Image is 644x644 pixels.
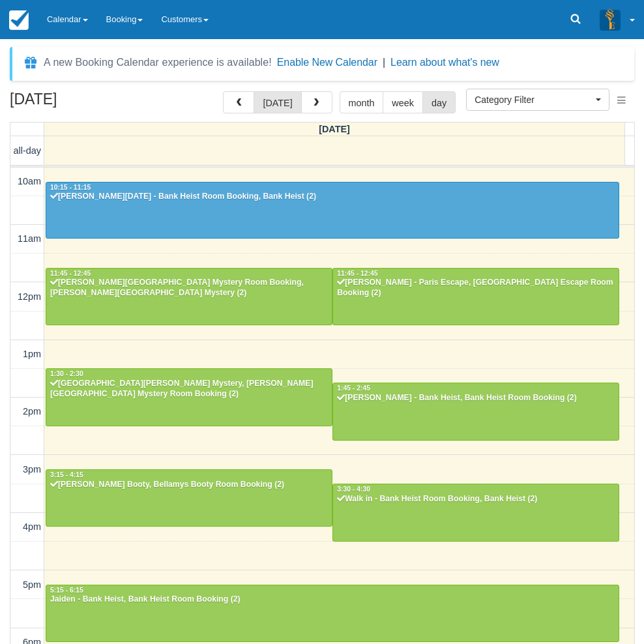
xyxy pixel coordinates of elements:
span: 11am [18,233,41,244]
button: week [383,91,423,113]
span: 1:30 - 2:30 [50,370,83,377]
span: all-day [14,145,41,156]
span: 10:15 - 11:15 [50,184,91,191]
span: 10am [18,176,41,186]
a: 3:15 - 4:15[PERSON_NAME] Booty, Bellamys Booty Room Booking (2) [46,469,332,527]
div: [GEOGRAPHIC_DATA][PERSON_NAME] Mystery, [PERSON_NAME][GEOGRAPHIC_DATA] Mystery Room Booking (2) [50,379,329,400]
button: day [422,91,456,113]
a: 11:45 - 12:45[PERSON_NAME] - Paris Escape, [GEOGRAPHIC_DATA] Escape Room Booking (2) [332,268,619,325]
button: Enable New Calendar [277,56,377,69]
div: A new Booking Calendar experience is available! [44,55,272,70]
span: 1pm [23,349,41,359]
span: 1:45 - 2:45 [337,385,370,392]
h2: [DATE] [10,91,175,115]
a: 1:45 - 2:45[PERSON_NAME] - Bank Heist, Bank Heist Room Booking (2) [332,383,619,440]
div: [PERSON_NAME] Booty, Bellamys Booty Room Booking (2) [50,480,329,490]
span: | [383,57,385,68]
span: 4pm [23,521,41,532]
span: Category Filter [475,93,593,106]
div: [PERSON_NAME] - Bank Heist, Bank Heist Room Booking (2) [336,393,615,403]
span: 3:30 - 4:30 [337,486,370,493]
a: 10:15 - 11:15[PERSON_NAME][DATE] - Bank Heist Room Booking, Bank Heist (2) [46,182,619,239]
span: 5pm [23,579,41,590]
div: [PERSON_NAME][DATE] - Bank Heist Room Booking, Bank Heist (2) [50,192,615,202]
a: Learn about what's new [390,57,499,68]
a: 5:15 - 6:15Jaiden - Bank Heist, Bank Heist Room Booking (2) [46,585,619,642]
button: month [340,91,384,113]
span: 3:15 - 4:15 [50,471,83,478]
span: 3pm [23,464,41,475]
a: 3:30 - 4:30Walk in - Bank Heist Room Booking, Bank Heist (2) [332,484,619,541]
div: Walk in - Bank Heist Room Booking, Bank Heist (2) [336,494,615,505]
span: 5:15 - 6:15 [50,587,83,594]
span: 12pm [18,291,41,302]
span: 11:45 - 12:45 [337,270,377,277]
div: [PERSON_NAME] - Paris Escape, [GEOGRAPHIC_DATA] Escape Room Booking (2) [336,278,615,299]
span: 11:45 - 12:45 [50,270,91,277]
div: Jaiden - Bank Heist, Bank Heist Room Booking (2) [50,594,615,605]
a: 11:45 - 12:45[PERSON_NAME][GEOGRAPHIC_DATA] Mystery Room Booking, [PERSON_NAME][GEOGRAPHIC_DATA] ... [46,268,332,325]
span: [DATE] [319,124,350,134]
button: Category Filter [466,89,609,111]
a: 1:30 - 2:30[GEOGRAPHIC_DATA][PERSON_NAME] Mystery, [PERSON_NAME][GEOGRAPHIC_DATA] Mystery Room Bo... [46,368,332,426]
button: [DATE] [254,91,301,113]
img: A3 [600,9,621,30]
div: [PERSON_NAME][GEOGRAPHIC_DATA] Mystery Room Booking, [PERSON_NAME][GEOGRAPHIC_DATA] Mystery (2) [50,278,329,299]
img: checkfront-main-nav-mini-logo.png [9,10,29,30]
span: 2pm [23,406,41,417]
